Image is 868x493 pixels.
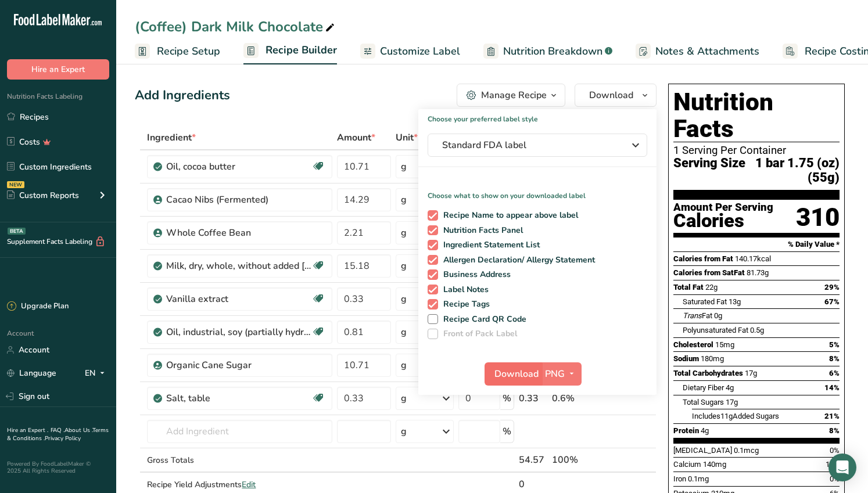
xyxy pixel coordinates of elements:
[481,88,547,102] div: Manage Recipe
[829,426,840,435] span: 8%
[7,460,109,474] div: Powered By FoodLabelMaker © 2025 All Rights Reserved
[7,426,48,434] a: Hire an Expert .
[401,325,407,339] div: g
[135,86,230,105] div: Add Ingredients
[683,311,712,320] span: Fat
[45,434,81,442] a: Privacy Policy
[166,259,311,273] div: Milk, dry, whole, without added [MEDICAL_DATA]
[401,424,407,438] div: g
[519,391,547,405] div: 0.33
[438,225,523,236] span: Nutrition Facts Panel
[830,446,840,455] span: 0%
[636,38,759,64] a: Notes & Attachments
[166,160,311,174] div: Oil, cocoa butter
[166,391,311,405] div: Salt, table
[401,193,407,207] div: g
[683,398,724,406] span: Total Sugars
[147,420,332,443] input: Add Ingredient
[380,44,460,59] span: Customize Label
[519,453,547,467] div: 54.57
[673,237,840,251] section: % Daily Value *
[7,181,24,188] div: NEW
[673,254,733,263] span: Calories from Fat
[673,354,699,363] span: Sodium
[824,297,840,306] span: 67%
[64,426,92,434] a: About Us .
[824,383,840,392] span: 14%
[701,354,724,363] span: 180mg
[673,145,840,156] div: 1 Serving Per Container
[401,259,407,273] div: g
[683,297,727,306] span: Saturated Fat
[457,84,565,107] button: Manage Recipe
[396,131,418,145] span: Unit
[442,138,616,152] span: Standard FDA label
[575,84,657,107] button: Download
[747,268,769,277] span: 81.73g
[824,412,840,420] span: 21%
[401,292,407,306] div: g
[703,460,726,469] span: 140mg
[714,311,722,320] span: 0g
[438,210,579,221] span: Recipe Name to appear above label
[166,358,311,372] div: Organic Cane Sugar
[8,228,26,235] div: BETA
[726,383,734,392] span: 4g
[683,311,702,320] i: Trans
[494,367,539,381] span: Download
[705,283,718,292] span: 22g
[673,213,773,229] div: Calories
[552,453,601,467] div: 100%
[545,367,565,381] span: PNG
[745,369,757,377] span: 17g
[485,362,541,386] button: Download
[735,254,771,263] span: 140.17kcal
[166,193,311,207] div: Cacao Nibs (Fermented)
[428,134,647,157] button: Standard FDA label
[503,44,602,59] span: Nutrition Breakdown
[401,358,407,372] div: g
[829,340,840,349] span: 5%
[726,398,738,406] span: 17g
[7,301,69,312] div: Upgrade Plan
[826,460,840,469] span: 10%
[135,38,220,64] a: Recipe Setup
[7,59,109,80] button: Hire an Expert
[829,369,840,377] span: 6%
[830,474,840,483] span: 0%
[673,340,713,349] span: Cholesterol
[720,412,733,420] span: 11g
[673,474,686,483] span: Iron
[673,156,745,185] span: Serving Size
[147,478,332,491] div: Recipe Yield Adjustments
[673,283,704,292] span: Total Fat
[7,363,56,383] a: Language
[166,292,311,306] div: Vanilla extract
[655,44,759,59] span: Notes & Attachments
[745,156,840,185] span: 1 bar 1.75 (oz) (55g)
[829,354,840,363] span: 8%
[360,38,460,64] a: Customize Label
[157,44,220,59] span: Recipe Setup
[166,226,311,240] div: Whole Coffee Bean
[243,37,337,65] a: Recipe Builder
[673,446,732,455] span: [MEDICAL_DATA]
[673,202,773,213] div: Amount Per Serving
[85,366,109,380] div: EN
[541,362,582,386] button: PNG
[337,131,375,145] span: Amount
[438,285,489,295] span: Label Notes
[7,426,109,442] a: Terms & Conditions .
[673,426,699,435] span: Protein
[673,460,701,469] span: Calcium
[418,109,657,124] h1: Choose your preferred label style
[438,240,540,250] span: Ingredient Statement List
[734,446,759,455] span: 0.1mcg
[701,426,709,435] span: 4g
[552,391,601,405] div: 0.6%
[683,326,748,334] span: Polyunsaturated Fat
[242,479,256,490] span: Edit
[750,326,764,334] span: 0.5g
[438,299,490,310] span: Recipe Tags
[147,454,332,466] div: Gross Totals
